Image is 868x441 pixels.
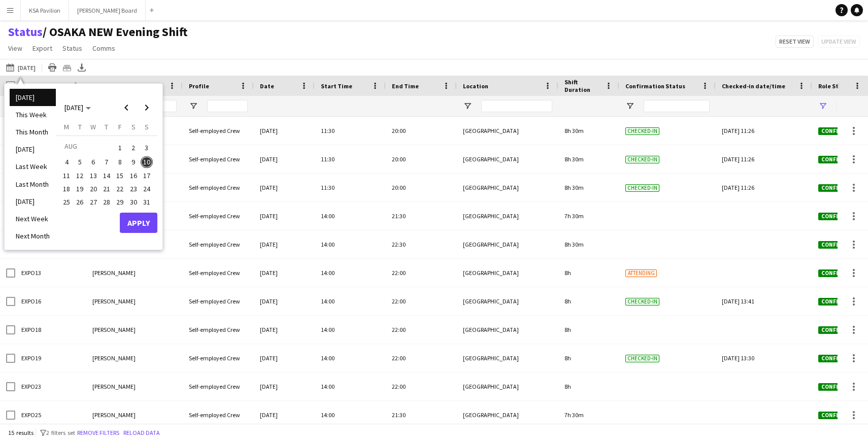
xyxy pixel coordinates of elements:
button: 17-08-2025 [140,169,153,182]
span: 5 [74,156,86,168]
div: [DATE] [254,344,315,372]
span: Profile [189,82,209,90]
span: 3 [141,141,153,155]
button: Remove filters [75,427,121,438]
button: Open Filter Menu [189,101,198,111]
div: 22:00 [386,259,457,287]
span: T [105,122,108,131]
td: AUG [60,140,113,155]
div: Self-employed Crew [183,259,254,287]
li: Last Week [10,158,56,175]
div: [GEOGRAPHIC_DATA] [457,287,558,315]
button: Choose month and year [60,98,95,117]
button: 03-08-2025 [140,140,153,155]
span: 23 [127,183,140,195]
div: [GEOGRAPHIC_DATA] [457,401,558,429]
div: Self-employed Crew [183,316,254,344]
div: 11:30 [315,174,386,201]
div: 11:30 [315,145,386,173]
button: 21-08-2025 [100,182,113,195]
div: 14:00 [315,316,386,344]
span: Confirmed [818,269,856,277]
div: [DATE] [254,372,315,400]
span: 17 [141,169,153,182]
div: 22:00 [386,287,457,315]
span: 9 [127,156,140,168]
div: [DATE] [254,401,315,429]
div: [GEOGRAPHIC_DATA] [457,145,558,173]
button: Next month [137,97,157,118]
div: [GEOGRAPHIC_DATA] [457,202,558,230]
div: [GEOGRAPHIC_DATA] [457,174,558,201]
div: 8h 30m [558,174,619,201]
span: 16 [127,169,140,182]
span: 2 filters set [46,429,75,436]
div: 22:00 [386,316,457,344]
li: [DATE] [10,141,56,158]
span: 27 [87,196,99,208]
span: Shift Duration [564,78,601,93]
div: Self-employed Crew [183,401,254,429]
span: Confirmed [818,156,856,163]
button: 07-08-2025 [100,155,113,168]
span: [PERSON_NAME] [92,269,136,277]
button: [PERSON_NAME] Board [69,1,146,20]
li: This Month [10,123,56,141]
span: Name [92,82,109,90]
div: [DATE] [254,145,315,173]
button: 10-08-2025 [140,155,153,168]
div: 22:00 [386,344,457,372]
button: 16-08-2025 [126,169,140,182]
a: Export [28,42,56,55]
div: 14:00 [315,287,386,315]
input: Confirmation Status Filter Input [644,100,710,112]
div: 14:00 [315,344,386,372]
span: 4 [60,156,73,168]
li: [DATE] [10,89,56,106]
div: 22:30 [386,230,457,258]
span: Start Time [321,82,352,90]
div: 8h [558,372,619,400]
div: EXPO16 [15,287,86,315]
span: 31 [141,196,153,208]
div: 8h 30m [558,230,619,258]
div: 21:30 [386,401,457,429]
span: Export [32,44,52,53]
a: Comms [88,42,119,55]
span: Workforce ID [21,82,59,90]
div: [GEOGRAPHIC_DATA] [457,259,558,287]
div: EXPO18 [15,316,86,344]
span: 18 [60,183,73,195]
div: Self-employed Crew [183,202,254,230]
button: 27-08-2025 [87,195,100,209]
span: Confirmation Status [625,82,685,90]
input: Location Filter Input [481,100,552,112]
span: M [64,122,69,131]
span: 8 [114,156,126,168]
span: [PERSON_NAME] [92,383,136,390]
button: 30-08-2025 [126,195,140,209]
span: [DATE] [64,103,83,112]
div: 11:30 [315,117,386,145]
li: Next Week [10,210,56,227]
button: 04-08-2025 [60,155,73,168]
div: 8h [558,287,619,315]
div: 14:00 [315,230,386,258]
div: 14:00 [315,259,386,287]
span: [PERSON_NAME] [92,411,136,419]
div: [GEOGRAPHIC_DATA] [457,117,558,145]
div: 8h [558,344,619,372]
div: 8h [558,259,619,287]
button: Open Filter Menu [818,101,827,111]
span: 12 [74,169,86,182]
div: [DATE] 11:26 [722,174,806,201]
span: S [145,122,149,131]
span: 30 [127,196,140,208]
div: 8h 30m [558,117,619,145]
span: Confirmed [818,241,856,249]
button: 01-08-2025 [113,140,126,155]
div: Self-employed Crew [183,145,254,173]
span: F [118,122,122,131]
div: Self-employed Crew [183,372,254,400]
div: EXPO25 [15,401,86,429]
